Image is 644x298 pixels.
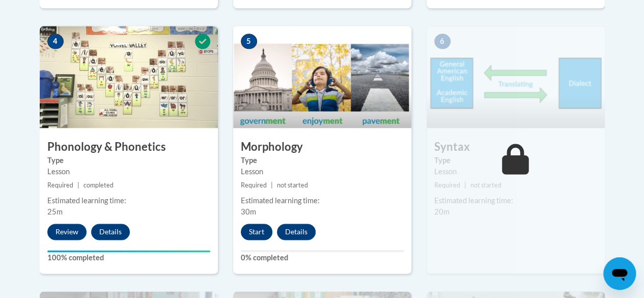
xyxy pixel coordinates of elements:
[470,181,501,189] span: not started
[91,224,130,240] button: Details
[241,181,267,189] span: Required
[434,207,450,216] span: 20m
[427,139,605,155] h3: Syntax
[47,181,73,189] span: Required
[241,166,404,177] div: Lesson
[47,195,210,206] div: Estimated learning time:
[47,155,210,166] label: Type
[47,207,63,216] span: 25m
[47,252,210,263] label: 100% completed
[434,34,451,49] span: 6
[241,195,404,206] div: Estimated learning time:
[241,252,404,263] label: 0% completed
[83,181,114,189] span: completed
[277,224,316,240] button: Details
[241,207,256,216] span: 30m
[464,181,466,189] span: |
[47,34,64,49] span: 4
[434,181,460,189] span: Required
[241,155,404,166] label: Type
[277,181,308,189] span: not started
[241,34,257,49] span: 5
[77,181,79,189] span: |
[271,181,273,189] span: |
[241,224,272,240] button: Start
[434,155,597,166] label: Type
[233,26,411,128] img: Course Image
[427,26,605,128] img: Course Image
[47,224,87,240] button: Review
[47,250,210,252] div: Your progress
[434,166,597,177] div: Lesson
[47,166,210,177] div: Lesson
[40,139,218,155] h3: Phonology & Phonetics
[40,26,218,128] img: Course Image
[603,257,636,290] iframe: Button to launch messaging window
[233,139,411,155] h3: Morphology
[434,195,597,206] div: Estimated learning time:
